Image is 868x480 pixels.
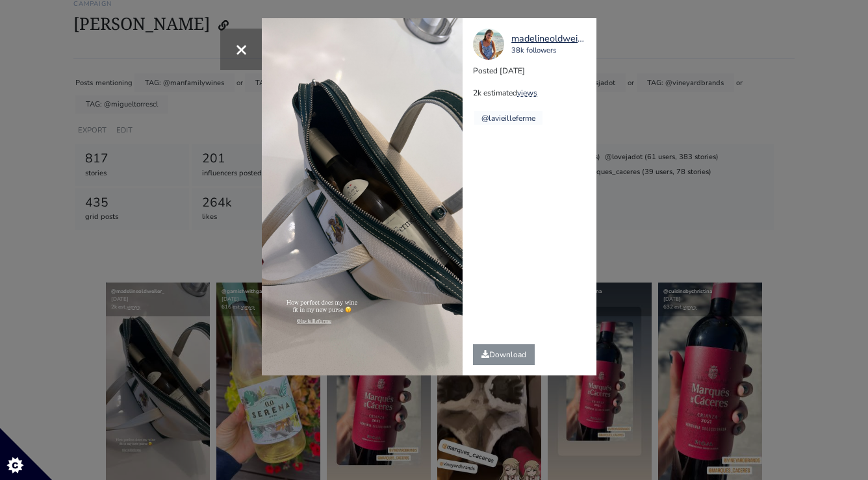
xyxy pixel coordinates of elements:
a: madelineoldweiler_ [511,32,584,46]
a: @lavieilleferme [481,113,535,123]
a: Download [473,344,535,365]
p: Posted [DATE] [473,65,596,77]
div: 38k followers [511,45,584,57]
img: 1902519745.jpg [473,29,504,60]
button: Close [220,29,262,70]
p: 2k estimated [473,87,596,99]
a: views [517,88,537,98]
span: × [235,35,248,63]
